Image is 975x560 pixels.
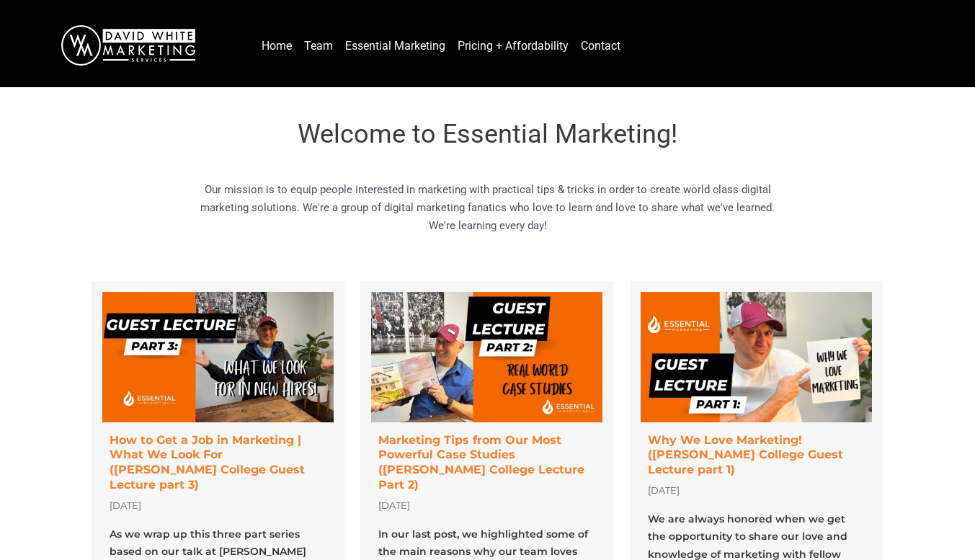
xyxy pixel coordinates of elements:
[256,35,298,58] a: Home
[648,484,680,496] span: [DATE]
[110,499,141,511] span: [DATE]
[298,119,677,149] span: Welcome to Essential Marketing!
[339,35,451,58] a: Essential Marketing
[378,499,410,511] span: [DATE]
[452,35,574,58] a: Pricing + Affordability
[61,38,195,51] a: DavidWhite-Marketing-Logo
[61,25,195,66] img: DavidWhite-Marketing-Logo
[298,35,339,58] a: Team
[200,181,776,234] p: Our mission is to equip people interested in marketing with practical tips & tricks in order to c...
[256,34,946,58] nav: Menu
[575,35,626,58] a: Contact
